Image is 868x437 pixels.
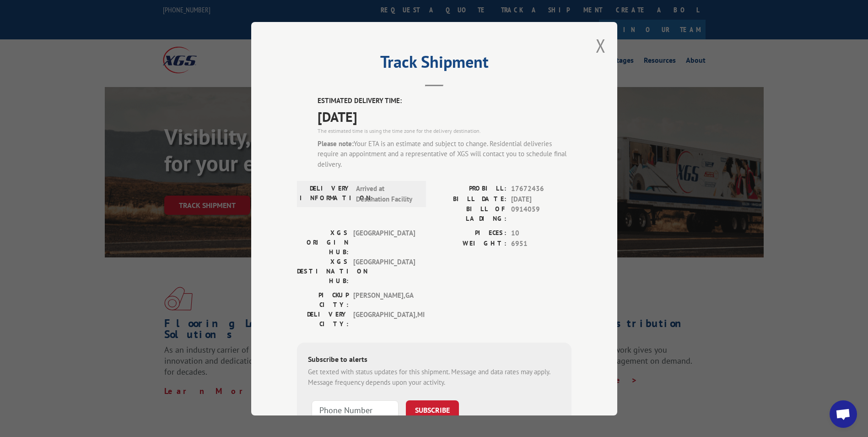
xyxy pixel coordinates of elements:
[434,228,507,239] label: PIECES:
[434,238,507,249] label: WEIGHT:
[308,354,561,367] div: Subscribe to alerts
[511,228,571,239] span: 10
[353,257,415,286] span: [GEOGRAPHIC_DATA]
[830,400,857,428] div: Open chat
[434,184,507,194] label: PROBILL:
[353,290,415,310] span: [PERSON_NAME] , GA
[596,33,606,58] button: Close modal
[356,184,418,204] span: Arrived at Destination Facility
[353,310,415,329] span: [GEOGRAPHIC_DATA] , MI
[312,400,399,420] input: Phone Number
[300,184,351,204] label: DELIVERY INFORMATION:
[318,96,571,106] label: ESTIMATED DELIVERY TIME:
[308,367,561,388] div: Get texted with status updates for this shipment. Message and data rates may apply. Message frequ...
[511,204,571,224] span: 0914059
[434,204,507,224] label: BILL OF LADING:
[511,238,571,249] span: 6951
[318,126,571,135] div: The estimated time is using the time zone for the delivery destination.
[353,228,415,257] span: [GEOGRAPHIC_DATA]
[318,106,571,126] span: [DATE]
[318,139,354,147] strong: Please note:
[318,138,571,169] div: Your ETA is an estimate and subject to change. Residential deliveries require an appointment and ...
[297,228,349,257] label: XGS ORIGIN HUB:
[406,400,459,420] button: SUBSCRIBE
[511,184,571,194] span: 17672436
[434,194,507,204] label: BILL DATE:
[297,55,571,73] h2: Track Shipment
[297,310,349,329] label: DELIVERY CITY:
[297,290,349,310] label: PICKUP CITY:
[511,194,571,204] span: [DATE]
[297,257,349,286] label: XGS DESTINATION HUB:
